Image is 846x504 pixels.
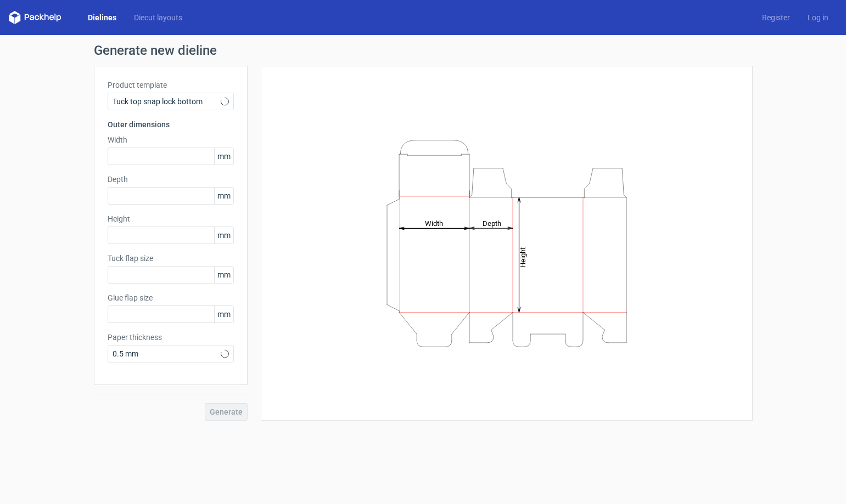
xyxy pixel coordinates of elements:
[108,292,234,303] label: Glue flap size
[113,96,221,107] span: Tuck top snap lock bottom
[214,267,233,283] span: mm
[519,247,527,267] tspan: Height
[483,219,501,227] tspan: Depth
[108,119,234,130] h3: Outer dimensions
[424,219,442,227] tspan: Width
[214,148,233,165] span: mm
[214,227,233,243] span: mm
[214,188,233,204] span: mm
[108,213,234,224] label: Height
[753,12,799,23] a: Register
[94,44,753,57] h1: Generate new dieline
[125,12,191,23] a: Diecut layouts
[79,12,125,23] a: Dielines
[108,134,234,145] label: Width
[799,12,837,23] a: Log in
[108,253,234,264] label: Tuck flap size
[108,332,234,343] label: Paper thickness
[214,306,233,322] span: mm
[108,174,234,185] label: Depth
[113,348,221,359] span: 0.5 mm
[108,80,234,90] label: Product template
